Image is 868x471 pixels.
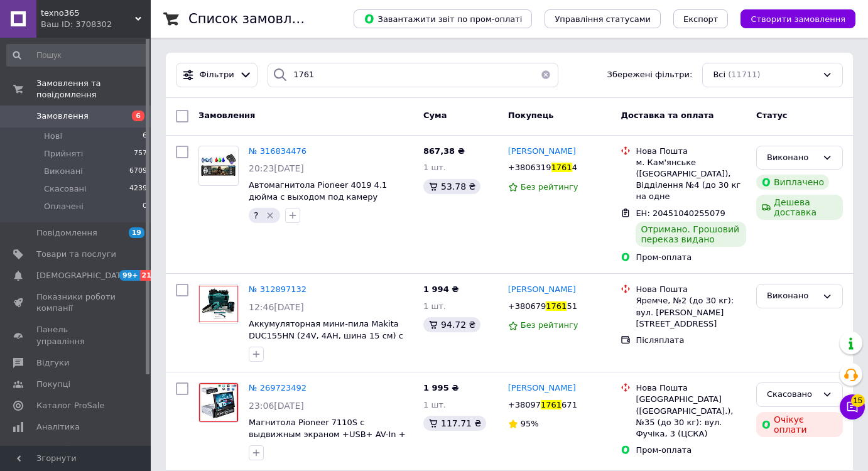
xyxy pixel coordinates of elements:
[36,324,116,347] span: Панель управління
[265,210,275,220] svg: Видалити мітку
[636,284,746,295] div: Нова Пошта
[508,382,576,394] a: [PERSON_NAME]
[607,69,693,81] span: Збережені фільтри:
[198,111,255,120] span: Замовлення
[508,400,541,409] span: +38097
[6,44,148,67] input: Пошук
[508,383,576,392] span: [PERSON_NAME]
[561,400,577,409] span: 671
[756,111,788,120] span: Статус
[36,357,69,369] span: Відгуки
[508,146,576,156] span: [PERSON_NAME]
[44,183,87,195] span: Скасовані
[756,195,843,220] div: Дешева доставка
[423,284,458,294] span: 1 994 ₴
[533,63,558,87] button: Очистить
[551,163,572,172] span: 1761
[751,14,845,24] span: Створити замовлення
[354,9,532,28] button: Завантажити звіт по пром-оплаті
[36,249,116,260] span: Товари та послуги
[36,291,116,314] span: Показники роботи компанії
[636,146,746,157] div: Нова Пошта
[567,301,577,311] span: 51
[555,14,651,24] span: Управління статусами
[143,131,147,142] span: 6
[636,394,746,440] div: [GEOGRAPHIC_DATA] ([GEOGRAPHIC_DATA].), №35 (до 30 кг): вул. Фучіка, 3 (ЦСКА)
[545,9,661,28] button: Управління статусами
[249,146,307,156] a: № 316834476
[756,175,829,190] div: Виплачено
[508,163,551,172] span: +3806319
[129,227,144,238] span: 19
[423,301,446,311] span: 1 шт.
[636,335,746,346] div: Післяплата
[767,151,817,165] div: Виконано
[508,301,546,311] span: +380679
[36,421,80,433] span: Аналітика
[36,111,89,122] span: Замовлення
[521,182,578,192] span: Без рейтингу
[851,394,865,407] span: 15
[683,14,719,24] span: Експорт
[44,166,83,177] span: Виконані
[143,201,147,212] span: 0
[36,379,70,390] span: Покупці
[41,19,151,30] div: Ваш ID: 3708302
[508,284,576,294] span: [PERSON_NAME]
[119,270,140,281] span: 99+
[249,383,307,392] a: № 269723492
[423,383,458,392] span: 1 995 ₴
[572,163,577,172] span: 4
[423,111,447,120] span: Cума
[636,295,746,330] div: Яремче, №2 (до 30 кг): вул. [PERSON_NAME][STREET_ADDRESS]
[198,146,239,186] a: Фото товару
[423,163,446,172] span: 1 шт.
[636,157,746,203] div: м. Кам'янське ([GEOGRAPHIC_DATA]), Відділення №4 (до 30 кг на одне
[44,201,84,212] span: Оплачені
[521,419,539,428] span: 95%
[199,151,238,180] img: Фото товару
[249,180,387,213] a: Автомагнитола Pioneer 4019 4.1 дюйма с выходом под камеру заднего вида
[767,388,817,401] div: Скасовано
[636,252,746,263] div: Пром-оплата
[364,13,522,24] span: Завантажити звіт по пром-оплаті
[840,394,865,420] button: Чат з покупцем15
[508,111,554,120] span: Покупець
[249,319,403,352] a: Аккумуляторная мини-пила Makita DUC155HN (24V, 4AH, шина 15 см) с автоматической смазкой цепи
[132,111,144,121] span: 6
[254,210,258,220] span: ?
[521,320,578,330] span: Без рейтингу
[36,400,104,411] span: Каталог ProSale
[673,9,729,28] button: Експорт
[508,146,576,158] a: [PERSON_NAME]
[129,183,147,195] span: 4239
[249,418,406,450] span: Магнитола Pioneer 7110S с выдвижным экраном +USB+ AV-In + Bluetooth
[636,445,746,456] div: Пром-оплата
[198,382,239,423] a: Фото товару
[249,284,307,294] a: № 312897132
[636,382,746,394] div: Нова Пошта
[129,166,147,177] span: 6709
[188,11,316,26] h1: Список замовлень
[134,148,147,160] span: 757
[41,8,135,19] span: texno365
[36,227,97,239] span: Повідомлення
[198,284,239,324] a: Фото товару
[636,208,725,218] span: ЕН: 20451040255079
[423,179,480,194] div: 53.78 ₴
[199,286,238,322] img: Фото товару
[36,78,151,100] span: Замовлення та повідомлення
[756,412,843,437] div: Очікує оплати
[621,111,713,120] span: Доставка та оплата
[249,302,304,312] span: 12:46[DATE]
[36,443,116,466] span: Управління сайтом
[36,270,129,281] span: [DEMOGRAPHIC_DATA]
[423,146,465,156] span: 867,38 ₴
[423,400,446,409] span: 1 шт.
[508,284,576,296] a: [PERSON_NAME]
[541,400,561,409] span: 1761
[423,416,486,431] div: 117.71 ₴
